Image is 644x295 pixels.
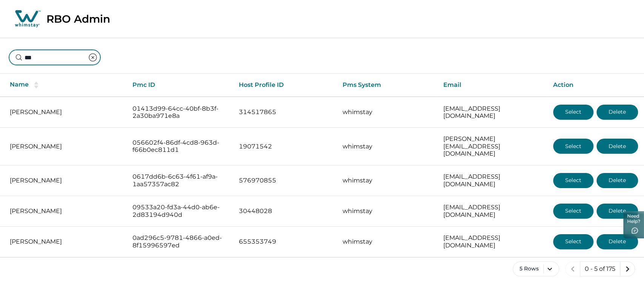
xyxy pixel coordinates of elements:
p: whimstay [343,108,431,116]
button: clear input [85,50,100,65]
th: Pms System [337,74,437,97]
p: [EMAIL_ADDRESS][DOMAIN_NAME] [443,105,541,120]
p: 655353749 [239,238,330,246]
button: 5 Rows [513,261,559,276]
button: Select [553,173,593,188]
p: 0617dd6b-6c63-4f61-af9a-1aa57357ac82 [132,173,227,188]
p: 30448028 [239,207,330,215]
button: Delete [596,173,638,188]
p: 576970855 [239,177,330,184]
p: [PERSON_NAME][EMAIL_ADDRESS][DOMAIN_NAME] [443,135,541,158]
p: 09533a20-fd3a-44d0-ab6e-2d83194d940d [132,204,227,218]
p: [PERSON_NAME] [10,238,120,246]
button: Delete [596,139,638,154]
p: RBO Admin [46,12,110,25]
p: [EMAIL_ADDRESS][DOMAIN_NAME] [443,173,541,188]
p: 0ad296c5-9781-4866-a0ed-8f15996597ed [132,234,227,249]
button: Select [553,139,593,154]
p: whimstay [343,143,431,150]
p: 314517865 [239,108,330,116]
button: Delete [596,105,638,120]
p: whimstay [343,177,431,184]
th: Email [437,74,547,97]
p: [EMAIL_ADDRESS][DOMAIN_NAME] [443,234,541,249]
button: Select [553,234,593,249]
button: Delete [596,234,638,249]
th: Action [547,74,644,97]
button: next page [620,261,635,276]
p: 01413d99-64cc-40bf-8b3f-2a30ba971e8a [132,105,227,120]
p: [PERSON_NAME] [10,177,120,184]
p: 056602f4-86df-4cd8-963d-f66b0ec811d1 [132,139,227,154]
p: whimstay [343,238,431,246]
button: Select [553,204,593,219]
p: [EMAIL_ADDRESS][DOMAIN_NAME] [443,204,541,218]
button: Delete [596,204,638,219]
p: [PERSON_NAME] [10,108,120,116]
p: [PERSON_NAME] [10,207,120,215]
button: previous page [565,261,580,276]
p: [PERSON_NAME] [10,143,120,150]
button: sorting [29,81,44,89]
th: Pmc ID [126,74,233,97]
p: 0 - 5 of 175 [585,265,615,273]
button: Select [553,105,593,120]
button: 0 - 5 of 175 [580,261,620,276]
th: Host Profile ID [233,74,337,97]
p: whimstay [343,207,431,215]
p: 19071542 [239,143,330,150]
